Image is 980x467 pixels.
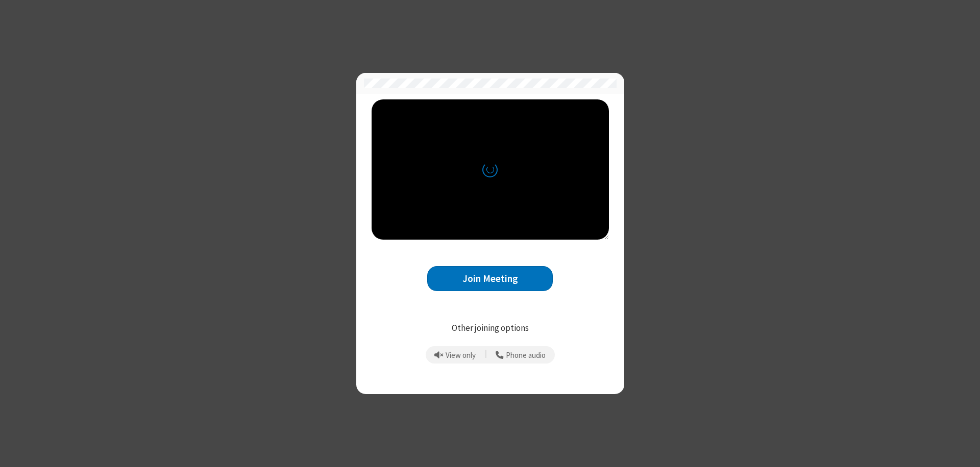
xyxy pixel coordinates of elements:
button: Use your phone for mic and speaker while you view the meeting on this device. [492,346,550,364]
span: View only [446,351,476,360]
span: | [485,348,487,362]
span: Phone audio [506,351,546,360]
p: Other joining options [372,322,609,335]
button: Prevent echo when there is already an active mic and speaker in the room. [431,346,480,364]
button: Join Meeting [427,266,553,291]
